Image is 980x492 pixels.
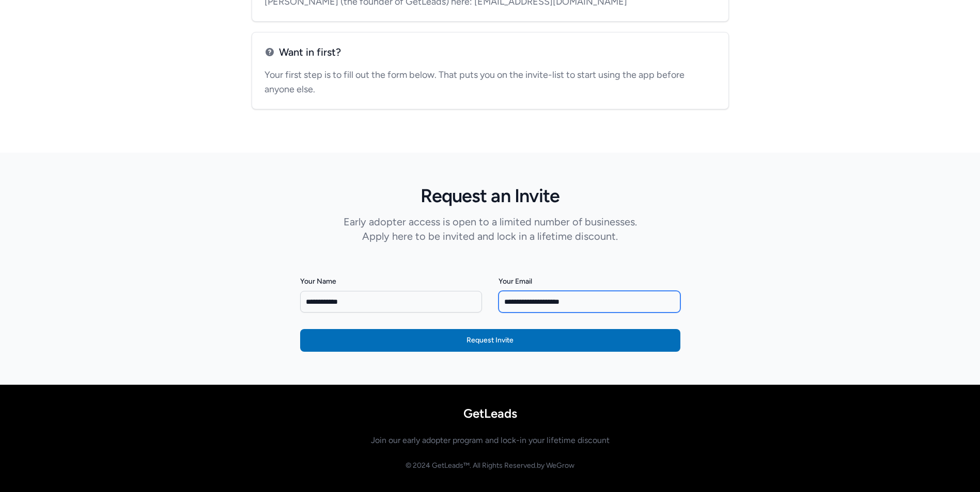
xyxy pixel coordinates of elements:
[265,45,716,59] h3: Want in first?
[265,68,716,96] p: Your first step is to fill out the form below. That puts you on the invite-list to start using th...
[160,434,821,447] p: Join our early adopter program and lock-in your lifetime discount
[406,461,574,470] span: © 2024 GetLeads™. All Rights Reserved.
[537,461,574,470] a: by WeGrow
[499,276,680,287] label: Your Email
[300,186,680,206] h2: Request an Invite
[300,329,680,352] button: Request Invite
[300,215,680,243] p: Early adopter access is open to a limited number of businesses. Apply here to be invited and lock...
[300,276,482,287] label: Your Name
[160,405,821,422] span: GetLeads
